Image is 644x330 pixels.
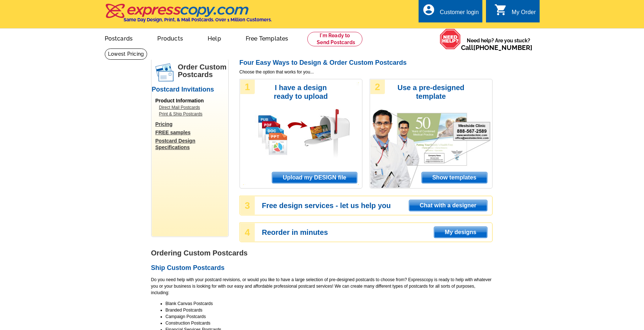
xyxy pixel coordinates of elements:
[151,276,493,296] p: Do you need help with your postcard revisions, or would you like to have a large selection of pre...
[240,59,493,67] h2: Four Easy Ways to Design & Order Custom Postcards
[473,44,532,51] a: [PHONE_NUMBER]
[151,264,493,272] h2: Ship Custom Postcards
[146,29,195,46] a: Products
[240,223,255,241] div: 4
[166,300,493,307] li: Blank Canvas Postcards
[494,3,507,16] i: shopping_cart
[422,8,479,17] a: account_circle Customer login
[272,172,357,183] a: Upload my DESIGN file
[264,83,338,101] h3: I have a design ready to upload
[240,196,255,215] div: 3
[93,29,145,46] a: Postcards
[461,44,532,51] span: Call
[409,200,487,211] span: Chat with a designer
[262,229,492,236] h3: Reorder in minutes
[240,69,493,75] span: Choose the option that works for you...
[155,98,204,103] span: Product Information
[105,9,272,22] a: Same Day Design, Print, & Mail Postcards. Over 1 Million Customers.
[512,9,536,19] div: My Order
[262,202,492,209] h3: Free design services - let us help you
[422,3,435,16] i: account_circle
[461,37,536,51] span: Need help? Are you stuck?
[124,17,272,22] h4: Same Day Design, Print, & Mail Postcards. Over 1 Million Customers.
[159,104,224,111] a: Direct Mail Postcards
[542,307,644,330] iframe: LiveChat chat widget
[151,249,248,257] strong: Ordering Custom Postcards
[166,320,493,326] li: Construction Postcards
[440,29,461,50] img: help
[152,86,228,94] h2: Postcard Invitations
[494,8,536,17] a: shopping_cart My Order
[409,200,487,211] a: Chat with a designer
[434,227,487,238] a: My designs
[166,307,493,313] li: Branded Postcards
[155,129,228,136] a: FREE samples
[234,29,300,46] a: Free Templates
[440,9,479,19] div: Customer login
[159,111,224,117] a: Print & Ship Postcards
[394,83,468,101] h3: Use a pre-designed template
[421,172,487,183] a: Show templates
[155,63,174,81] img: postcards.png
[434,227,487,238] span: My designs
[178,63,228,79] h1: Order Custom Postcards
[370,80,385,94] div: 2
[166,313,493,320] li: Campaign Postcards
[196,29,233,46] a: Help
[240,80,255,94] div: 1
[155,121,228,127] a: Pricing
[155,137,228,151] a: Postcard Design Specifications
[272,172,357,183] span: Upload my DESIGN file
